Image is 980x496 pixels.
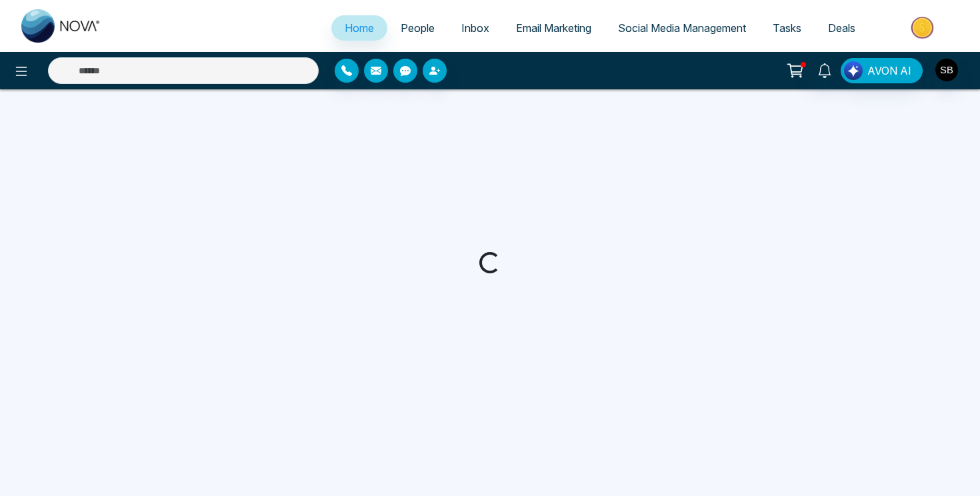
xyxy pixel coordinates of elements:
span: Social Media Management [618,21,746,35]
img: Market-place.gif [875,13,972,43]
a: Social Media Management [605,15,759,41]
span: Tasks [773,21,801,35]
span: People [401,21,435,35]
span: Inbox [461,21,489,35]
a: Tasks [759,15,815,41]
a: Inbox [448,15,503,41]
img: Nova CRM Logo [21,9,101,43]
a: Deals [815,15,869,41]
span: Home [345,21,374,35]
span: Deals [828,21,855,35]
img: User Avatar [935,59,958,81]
span: AVON AI [867,63,911,79]
span: Email Marketing [516,21,591,35]
a: Home [331,15,387,41]
button: AVON AI [841,58,923,83]
img: Lead Flow [844,61,863,80]
a: People [387,15,448,41]
a: Email Marketing [503,15,605,41]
